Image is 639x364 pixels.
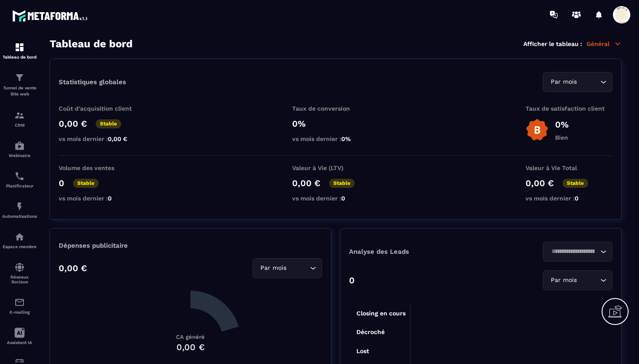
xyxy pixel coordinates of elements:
img: b-badge-o.b3b20ee6.svg [526,118,549,141]
p: Valeur à Vie Total [526,164,612,171]
tspan: Lost [356,348,369,354]
a: Assistant IA [2,321,37,351]
img: automations [14,201,25,212]
a: automationsautomationsEspace membre [2,225,37,256]
p: vs mois dernier : [59,135,146,142]
a: social-networksocial-networkRéseaux Sociaux [2,256,37,291]
p: Coût d'acquisition client [59,105,146,112]
p: Dépenses publicitaire [59,242,322,249]
p: vs mois dernier : [292,195,379,202]
p: Volume des ventes [59,164,146,171]
a: automationsautomationsWebinaire [2,134,37,164]
p: vs mois dernier : [526,195,612,202]
img: scheduler [14,171,25,181]
p: Webinaire [2,153,37,158]
p: Taux de conversion [292,105,379,112]
a: automationsautomationsAutomatisations [2,195,37,225]
p: 0,00 € [292,178,320,188]
input: Search for option [579,77,598,87]
p: 0 [349,275,355,285]
p: Stable [73,179,99,188]
input: Search for option [549,247,598,256]
div: Search for option [253,258,322,278]
h3: Tableau de bord [50,38,133,50]
div: Search for option [543,72,612,92]
span: 0 [108,195,112,202]
div: Search for option [543,270,612,290]
p: CRM [2,123,37,128]
span: 0 [575,195,579,202]
p: Stable [96,119,121,128]
a: emailemailE-mailing [2,291,37,321]
p: Tunnel de vente Site web [2,85,37,97]
p: Espace membre [2,244,37,249]
p: Réseaux Sociaux [2,275,37,284]
input: Search for option [288,263,308,273]
p: Tableau de bord [2,55,37,59]
a: formationformationCRM [2,104,37,134]
img: formation [14,72,25,83]
a: formationformationTableau de bord [2,36,37,66]
p: Afficher le tableau : [523,40,582,47]
p: Analyse des Leads [349,248,481,256]
p: Bien [555,134,569,141]
p: vs mois dernier : [292,135,379,142]
tspan: Closing en cours [356,310,406,317]
p: 0% [555,119,569,130]
p: 0,00 € [59,118,87,129]
p: Planificateur [2,184,37,188]
a: schedulerschedulerPlanificateur [2,164,37,195]
a: formationformationTunnel de vente Site web [2,66,37,104]
input: Search for option [579,275,598,285]
span: 0% [341,135,351,142]
div: Search for option [543,242,612,262]
img: automations [14,141,25,151]
span: 0,00 € [108,135,127,142]
img: automations [14,232,25,242]
img: formation [14,110,25,121]
span: Par mois [549,275,579,285]
p: Valeur à Vie (LTV) [292,164,379,171]
p: 0 [59,178,64,188]
p: Taux de satisfaction client [526,105,612,112]
p: Automatisations [2,214,37,219]
p: Assistant IA [2,340,37,345]
span: 0 [341,195,345,202]
p: Statistiques globales [59,78,126,86]
p: Stable [329,179,355,188]
p: Stable [562,179,588,188]
p: 0,00 € [526,178,554,188]
span: Par mois [258,263,288,273]
img: email [14,297,25,308]
p: 0% [292,118,379,129]
p: Général [586,40,622,48]
span: Par mois [549,77,579,87]
p: E-mailing [2,310,37,315]
img: logo [12,8,90,24]
p: 0,00 € [59,263,87,273]
tspan: Décroché [356,328,385,335]
img: social-network [14,262,25,272]
p: vs mois dernier : [59,195,146,202]
img: formation [14,42,25,52]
